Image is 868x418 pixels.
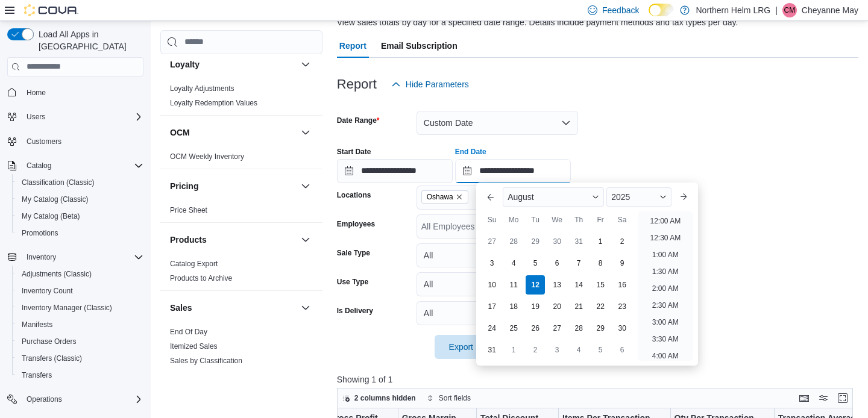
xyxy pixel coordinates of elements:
[504,297,523,316] div: day-18
[481,187,500,207] button: Previous Month
[647,315,684,329] li: 3:00 AM
[569,297,588,316] div: day-21
[547,297,567,316] div: day-20
[591,297,610,316] div: day-22
[508,192,534,202] span: August
[386,72,474,96] button: Hide Parameters
[503,187,604,207] div: Button. Open the month selector. August is currently selected.
[526,232,545,251] div: day-29
[606,187,671,207] div: Button. Open the year selector. 2025 is currently selected.
[34,28,143,52] span: Load All Apps in [GEOGRAPHIC_DATA]
[27,137,61,146] span: Customers
[647,332,684,346] li: 3:30 AM
[406,78,469,90] span: Hide Parameters
[17,209,85,223] a: My Catalog (Beta)
[170,126,190,139] h3: OCM
[17,175,99,190] a: Classification (Classic)
[170,274,232,282] a: Products to Archive
[547,232,567,251] div: day-30
[22,178,95,187] span: Classification (Classic)
[12,333,148,350] button: Purchase Orders
[526,254,545,273] div: day-5
[337,77,377,92] h3: Report
[22,211,80,221] span: My Catalog (Beta)
[22,250,61,264] button: Inventory
[482,297,502,316] div: day-17
[170,126,296,139] button: OCM
[547,210,567,229] div: We
[170,152,244,161] a: OCM Weekly Inventory
[602,4,639,16] span: Feedback
[612,275,632,295] div: day-16
[802,3,858,17] p: Cheyanne May
[27,112,45,122] span: Users
[17,334,143,349] span: Purchase Orders
[647,248,684,262] li: 1:00 AM
[649,16,649,17] span: Dark Mode
[12,191,148,208] button: My Catalog (Classic)
[381,34,458,58] span: Email Subscription
[775,3,778,17] p: |
[27,395,62,404] span: Operations
[591,254,610,273] div: day-8
[591,275,610,295] div: day-15
[547,340,567,360] div: day-3
[504,275,523,295] div: day-11
[482,319,502,338] div: day-24
[22,303,112,313] span: Inventory Manager (Classic)
[170,234,296,246] button: Products
[2,133,148,150] button: Customers
[170,180,198,192] h3: Pricing
[298,125,313,140] button: OCM
[337,116,380,125] label: Date Range
[17,317,143,332] span: Manifests
[337,306,373,316] label: Is Delivery
[17,175,143,190] span: Classification (Classic)
[170,58,200,70] h3: Loyalty
[526,275,545,295] div: day-12
[547,319,567,338] div: day-27
[170,328,207,336] a: End Of Day
[417,301,578,325] button: All
[612,254,632,273] div: day-9
[504,254,523,273] div: day-4
[22,110,143,124] span: Users
[22,286,73,296] span: Inventory Count
[417,272,578,296] button: All
[504,340,523,360] div: day-1
[421,190,468,204] span: Oshawa
[160,149,322,169] div: OCM
[569,340,588,360] div: day-4
[22,158,56,173] button: Catalog
[17,192,93,207] a: My Catalog (Classic)
[354,393,416,403] span: 2 columns hidden
[337,277,368,287] label: Use Type
[17,192,143,207] span: My Catalog (Classic)
[24,4,78,16] img: Cova
[17,317,57,332] a: Manifests
[170,58,296,70] button: Loyalty
[782,3,797,17] div: Cheyanne May
[435,335,502,359] button: Export
[647,264,684,279] li: 1:30 AM
[591,319,610,338] div: day-29
[22,228,58,238] span: Promotions
[569,254,588,273] div: day-7
[170,84,234,93] a: Loyalty Adjustments
[455,159,571,183] input: Press the down key to enter a popover containing a calendar. Press the escape key to close the po...
[647,281,684,296] li: 2:00 AM
[17,267,143,281] span: Adjustments (Classic)
[482,275,502,295] div: day-10
[337,248,370,258] label: Sale Type
[649,4,674,16] input: Dark Mode
[17,226,63,240] a: Promotions
[17,368,57,382] a: Transfers
[22,320,52,329] span: Manifests
[427,191,453,203] span: Oshawa
[170,180,296,192] button: Pricing
[27,88,46,98] span: Home
[816,391,831,405] button: Display options
[17,284,78,298] a: Inventory Count
[170,206,207,214] a: Price Sheet
[482,254,502,273] div: day-3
